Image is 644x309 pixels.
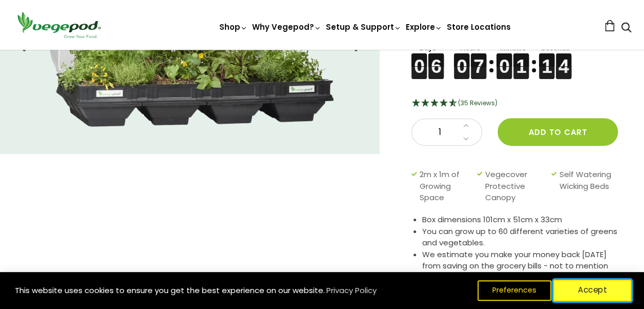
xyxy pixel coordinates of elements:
[422,226,618,249] li: You can grow up to 60 different varieties of greens and vegetables.
[422,249,618,284] li: We estimate you make your money back [DATE] from saving on the grocery bills - not to mention the...
[497,118,618,146] button: Add to cart
[420,169,472,204] span: 2m x 1m of Growing Space
[411,30,618,80] div: Sale ends in
[621,23,631,34] a: Search
[460,119,471,132] a: Increase quantity by 1
[411,53,427,66] figure: 0
[458,99,497,107] span: 4.69 Stars - 35 Reviews
[252,22,322,32] a: Why Vegepod?
[326,22,402,32] a: Setup & Support
[559,169,613,204] span: Self Watering Wicking Beds
[219,22,248,32] a: Shop
[422,126,457,139] span: 1
[496,53,512,66] figure: 0
[411,97,618,110] div: 4.69 Stars - 35 Reviews
[539,53,554,66] figure: 1
[553,280,632,301] button: Accept
[447,22,511,32] a: Store Locations
[325,281,378,300] a: Privacy Policy (opens in a new tab)
[513,53,529,66] figure: 1
[477,280,551,301] button: Preferences
[422,214,618,226] li: Box dimensions 101cm x 51cm x 33cm
[460,132,471,146] a: Decrease quantity by 1
[471,53,486,66] figure: 7
[485,169,546,204] span: Vegecover Protective Canopy
[15,285,325,296] span: This website uses cookies to ensure you get the best experience on our website.
[406,22,443,32] a: Explore
[13,10,105,40] img: Vegepod
[454,53,469,66] figure: 0
[428,53,444,66] figure: 6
